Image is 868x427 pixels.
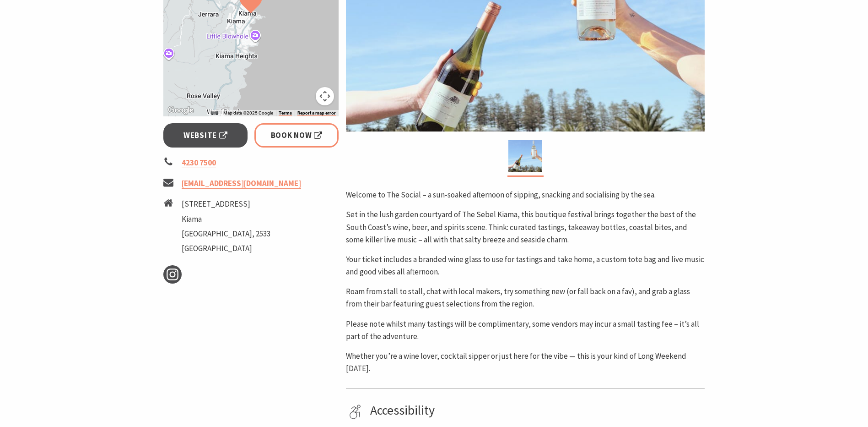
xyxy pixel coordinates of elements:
p: Roam from stall to stall, chat with local makers, try something new (or fall back on a fav), and ... [346,285,705,310]
li: [GEOGRAPHIC_DATA] [182,242,270,255]
a: Book Now [254,123,339,148]
button: Keyboard shortcuts [211,110,218,116]
a: Report a map error [297,110,336,116]
a: 4230 7500 [182,158,216,168]
p: Welcome to The Social – a sun-soaked afternoon of sipping, snacking and socialising by the sea. [346,189,705,201]
p: Set in the lush garden courtyard of The Sebel Kiama, this boutique festival brings together the b... [346,208,705,246]
img: The Social [508,140,542,172]
li: [STREET_ADDRESS] [182,198,270,210]
p: Your ticket includes a branded wine glass to use for tastings and take home, a custom tote bag an... [346,253,705,278]
span: Book Now [271,129,323,142]
a: [EMAIL_ADDRESS][DOMAIN_NAME] [182,178,301,189]
button: Map camera controls [316,87,334,105]
span: Website [183,129,227,142]
p: Please note whilst many tastings will be complimentary, some vendors may incur a small tasting fe... [346,318,705,343]
a: Terms (opens in new tab) [279,110,292,116]
a: Website [163,123,248,148]
h4: Accessibility [370,403,701,418]
li: [GEOGRAPHIC_DATA], 2533 [182,228,270,240]
p: Whether you’re a wine lover, cocktail sipper or just here for the vibe — this is your kind of Lon... [346,350,705,375]
img: Google [166,104,196,116]
a: Open this area in Google Maps (opens a new window) [166,104,196,116]
li: Kiama [182,213,270,225]
span: Map data ©2025 Google [223,110,273,115]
